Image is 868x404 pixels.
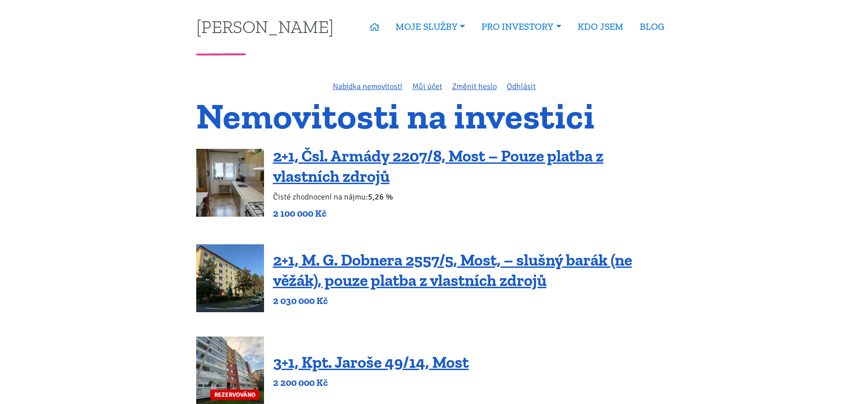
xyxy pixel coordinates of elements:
[387,16,473,37] a: MOJE SLUŽBY
[333,81,402,91] a: Nabídka nemovitostí
[507,81,536,91] a: Odhlásit
[273,207,672,220] p: 2 100 000 Kč
[273,352,469,372] a: 3+1, Kpt. Jaroše 49/14, Most
[196,101,672,131] h1: Nemovitosti na investici
[273,190,672,203] p: Čisté zhodnocení na nájmu:
[196,18,334,35] a: [PERSON_NAME]
[570,16,632,37] a: KDO JSEM
[273,146,604,186] a: 2+1, Čsl. Armády 2207/8, Most – Pouze platba z vlastních zdrojů
[273,295,672,307] p: 2 030 000 Kč
[210,390,259,400] span: REZERVOVÁNO
[473,16,569,37] a: PRO INVESTORY
[368,192,393,202] b: 5,26 %
[632,16,672,37] a: BLOG
[412,81,442,91] a: Můj účet
[273,250,632,290] a: 2+1, M. G. Dobnera 2557/5, Most, – slušný barák (ne věžák), pouze platba z vlastních zdrojů
[452,81,497,91] a: Změnit heslo
[273,376,469,389] p: 2 200 000 Kč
